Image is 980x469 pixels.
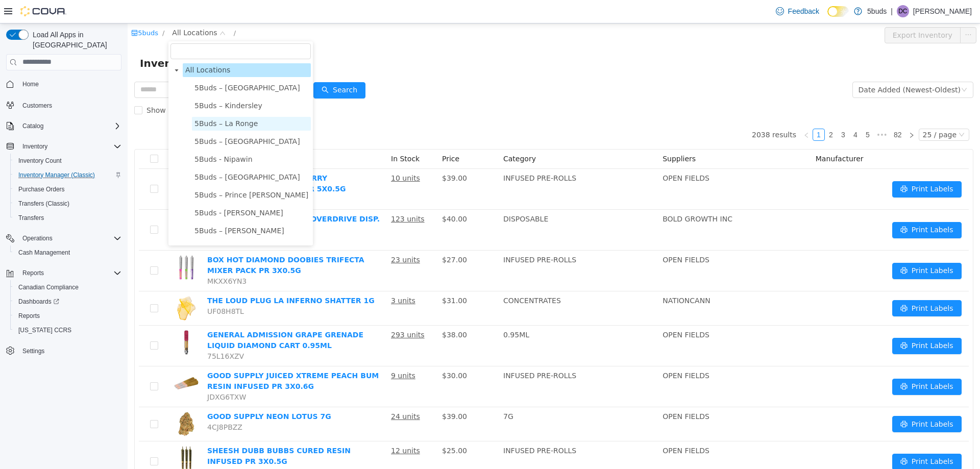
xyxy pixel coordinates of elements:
[22,80,39,88] span: Home
[10,154,126,168] button: Inventory Count
[372,186,531,227] td: DISPOSABLE
[14,212,48,224] a: Transfers
[898,5,907,17] span: DC
[372,145,531,186] td: INFUSED PRE-ROLLS
[18,157,62,165] span: Inventory Count
[765,239,834,256] button: icon: printerPrint Labels
[832,4,849,20] button: icon: ellipsis
[685,106,697,117] a: 1
[64,58,183,71] span: 5Buds – Humboldt
[44,4,89,15] span: All Locations
[80,348,251,367] a: GOOD SUPPLY JUICED XTREME PEACH BUM RESIN INFUSED PR 3X0.6G
[2,139,126,154] button: Inventory
[186,59,238,75] button: icon: searchSearch
[765,314,834,331] button: icon: printerPrint Labels
[673,105,685,117] li: Previous Page
[64,93,183,107] span: 5Buds – La Ronge
[314,307,339,315] span: $38.00
[746,105,763,117] li: Next 5 Pages
[67,150,173,158] span: 5Buds – [GEOGRAPHIC_DATA]
[46,422,71,448] img: SHEESH DUBB BUBBS CURED RESIN INFUSED PR 3X0.5G hero shot
[14,324,76,336] a: [US_STATE] CCRS
[372,227,531,268] td: INFUSED PRE-ROLLS
[22,102,52,110] span: Customers
[14,281,121,293] span: Canadian Compliance
[263,423,292,431] u: 12 units
[757,4,833,20] button: Export Inventory
[263,348,288,356] u: 9 units
[18,78,43,90] a: Home
[314,273,339,281] span: $31.00
[763,106,777,117] a: 82
[372,302,531,343] td: 0.95ML
[778,105,790,117] li: Next Page
[263,232,292,240] u: 23 units
[314,389,339,397] span: $39.00
[18,249,70,257] span: Cash Management
[67,167,181,176] span: 5Buds – Prince [PERSON_NAME]
[18,267,48,279] button: Reports
[263,131,292,139] span: In Stock
[372,418,531,459] td: INFUSED PRE-ROLLS
[314,348,339,356] span: $30.00
[314,191,339,200] span: $40.00
[80,307,236,326] a: GENERAL ADMISSION GRAPE GRENADE LIQUID DIAMOND CART 0.95ML
[18,267,121,279] span: Reports
[46,44,52,50] i: icon: caret-down
[67,203,157,211] span: 5Buds – [PERSON_NAME]
[22,347,44,355] span: Settings
[22,234,53,242] span: Operations
[80,400,115,408] span: 4CJ8PBZZ
[2,119,126,133] button: Catalog
[263,151,292,159] u: 10 units
[18,283,79,291] span: Canadian Compliance
[698,106,709,117] a: 2
[2,266,126,280] button: Reports
[2,231,126,245] button: Operations
[722,106,733,117] a: 4
[913,5,972,17] p: [PERSON_NAME]
[746,105,763,117] span: •••
[535,232,582,240] span: OPEN FIELDS
[14,246,121,259] span: Cash Management
[10,211,126,225] button: Transfers
[22,269,44,277] span: Reports
[58,42,103,51] span: All Locations
[14,324,121,336] span: Washington CCRS
[80,254,119,262] span: MKXX6YN3
[67,114,173,122] span: 5Buds – [GEOGRAPHIC_DATA]
[80,369,118,378] span: JDXG6TXW
[10,196,126,211] button: Transfers (Classic)
[765,430,834,447] button: icon: printerPrint Labels
[788,6,819,16] span: Feedback
[46,347,71,373] img: GOOD SUPPLY JUICED XTREME PEACH BUM RESIN INFUSED PR 3X0.6G hero shot
[80,232,237,251] a: BOX HOT DIAMOND DOOBIES TRIFECTA MIXER PACK PR 3X0.5G
[18,120,121,132] span: Catalog
[15,83,89,91] span: Show Out of Stock
[14,155,121,167] span: Inventory Count
[10,294,126,309] a: Dashboards
[10,182,126,196] button: Purchase Orders
[18,98,121,111] span: Customers
[18,232,57,244] button: Operations
[772,1,823,21] a: Feedback
[20,6,66,16] img: Cova
[685,105,697,117] li: 1
[710,106,721,117] a: 3
[10,245,126,260] button: Cash Management
[18,140,121,153] span: Inventory
[14,212,121,224] span: Transfers
[106,6,108,13] span: /
[263,307,297,315] u: 293 units
[22,142,47,151] span: Inventory
[80,389,204,397] a: GOOD SUPPLY NEON LOTUS 7G
[688,131,736,139] span: Manufacturer
[14,183,121,195] span: Purchase Orders
[18,78,121,90] span: Home
[29,30,121,50] span: Load All Apps in [GEOGRAPHIC_DATA]
[10,280,126,294] button: Canadian Compliance
[67,132,125,140] span: 5Buds - Nipawin
[14,198,121,210] span: Transfers (Classic)
[535,131,568,139] span: Suppliers
[765,355,834,372] button: icon: printerPrint Labels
